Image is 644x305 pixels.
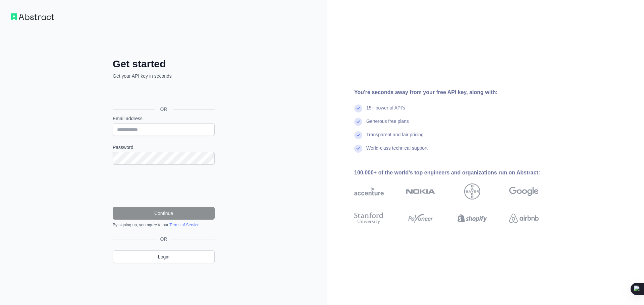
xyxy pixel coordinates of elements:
[113,144,215,151] label: Password
[366,131,424,145] div: Transparent and fair pricing
[354,183,384,200] img: accenture
[155,106,173,112] span: OR
[113,173,215,199] iframe: reCAPTCHA
[406,183,435,200] img: nokia
[354,88,560,96] div: You're seconds away from your free API key, along with:
[158,236,170,242] span: OR
[366,145,428,158] div: World-class technical support
[509,183,539,200] img: google
[113,222,215,228] div: By signing up, you agree to our .
[354,211,384,226] img: stanford university
[169,223,199,227] a: Terms of Service
[354,169,560,177] div: 100,000+ of the world's top engineers and organizations run on Abstract:
[366,104,405,118] div: 15+ powerful API's
[109,87,217,101] iframe: Sign in with Google Button
[354,145,362,153] img: check mark
[113,207,215,220] button: Continue
[113,58,215,70] h2: Get started
[354,118,362,126] img: check mark
[458,211,487,226] img: shopify
[366,118,409,131] div: Generous free plans
[113,250,215,263] a: Login
[354,131,362,139] img: check mark
[113,73,215,79] p: Get your API key in seconds
[113,115,215,122] label: Email address
[509,211,539,226] img: airbnb
[406,211,435,226] img: payoneer
[354,104,362,112] img: check mark
[11,13,54,20] img: Workflow
[464,183,480,200] img: bayer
